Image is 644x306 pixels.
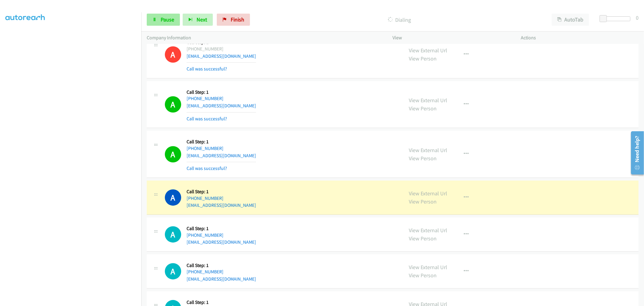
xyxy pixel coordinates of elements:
div: 0 [636,14,639,22]
a: [EMAIL_ADDRESS][DOMAIN_NAME] [187,202,256,208]
a: View External Url [409,47,447,54]
iframe: To enrich screen reader interactions, please activate Accessibility in Grammarly extension settings [5,18,141,305]
a: [EMAIL_ADDRESS][DOMAIN_NAME] [187,153,256,158]
a: [PHONE_NUMBER] [187,145,223,151]
span: Pause [161,16,174,23]
a: Call was successful? [187,66,227,72]
iframe: Resource Center [627,129,644,177]
h1: A [165,226,181,243]
a: View External Url [409,97,447,104]
a: View Person [409,235,437,242]
button: AutoTab [552,14,589,26]
p: Dialing [258,16,541,24]
div: The call is yet to be attempted [165,226,181,243]
a: [EMAIL_ADDRESS][DOMAIN_NAME] [187,103,256,109]
a: View Person [409,105,437,112]
h5: Call Step: 1 [187,226,256,232]
h1: A [165,189,181,206]
a: [EMAIL_ADDRESS][DOMAIN_NAME] [187,239,256,245]
a: Pause [147,14,180,26]
a: Call was successful? [187,165,227,171]
a: [EMAIL_ADDRESS][DOMAIN_NAME] [187,276,256,282]
a: [PHONE_NUMBER] [187,232,223,238]
h5: Call Step: 1 [187,139,256,145]
a: View External Url [409,147,447,154]
div: [PHONE_NUMBER] [187,45,256,53]
span: Next [197,16,207,23]
div: Delay between calls (in seconds) [603,16,630,21]
a: View Person [409,155,437,162]
h5: Call Step: 1 [187,89,256,95]
h1: A [165,96,181,112]
p: View [393,34,510,41]
a: [PHONE_NUMBER] [187,195,223,201]
p: Company Information [147,34,382,41]
a: [PHONE_NUMBER] [187,269,223,275]
a: View Person [409,55,437,62]
h5: Call Step: 1 [187,262,256,269]
span: Finish [231,16,244,23]
a: [PHONE_NUMBER] [187,96,223,101]
h1: A [165,46,181,63]
div: The call is yet to be attempted [165,263,181,279]
a: View External Url [409,264,447,271]
p: Actions [521,34,639,41]
a: Finish [217,14,250,26]
a: View External Url [409,190,447,197]
h5: Call Step: 1 [187,299,322,305]
a: Call was successful? [187,116,227,122]
h5: Call Step: 1 [187,189,256,195]
a: View Person [409,272,437,279]
h1: A [165,263,181,279]
a: View Person [409,198,437,205]
a: View External Url [409,227,447,234]
button: Next [183,14,213,26]
a: [EMAIL_ADDRESS][DOMAIN_NAME] [187,53,256,59]
h1: A [165,146,181,162]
